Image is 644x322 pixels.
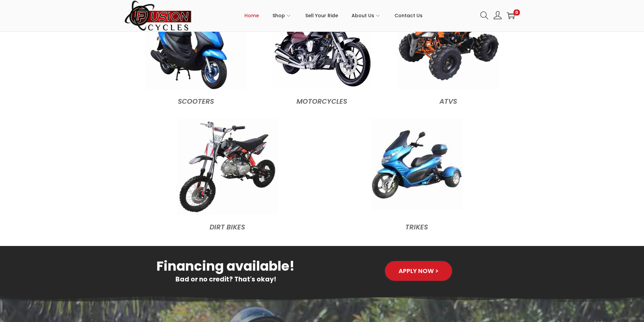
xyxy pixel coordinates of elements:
figcaption: MOTORCYCLES [262,92,382,107]
a: Home [244,0,259,31]
a: Apply Now > [384,261,453,281]
a: 0 [507,11,515,20]
h3: Financing available! [133,259,319,273]
span: Home [244,7,259,24]
span: Sell Your Ride [305,7,338,24]
figcaption: Scooters [136,92,256,107]
span: Shop [272,7,285,24]
a: Contact Us [395,0,423,31]
span: Apply Now > [399,268,438,274]
span: Contact Us [395,7,423,24]
h4: Bad or no credit? That's okay! [133,276,319,282]
a: Shop [272,0,292,31]
figcaption: Dirt Bikes [136,218,319,232]
nav: Primary navigation [192,0,475,31]
a: About Us [352,0,381,31]
a: Sell Your Ride [305,0,338,31]
figcaption: ATVs [388,92,508,107]
span: About Us [352,7,374,24]
figcaption: Trikes [326,218,508,232]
